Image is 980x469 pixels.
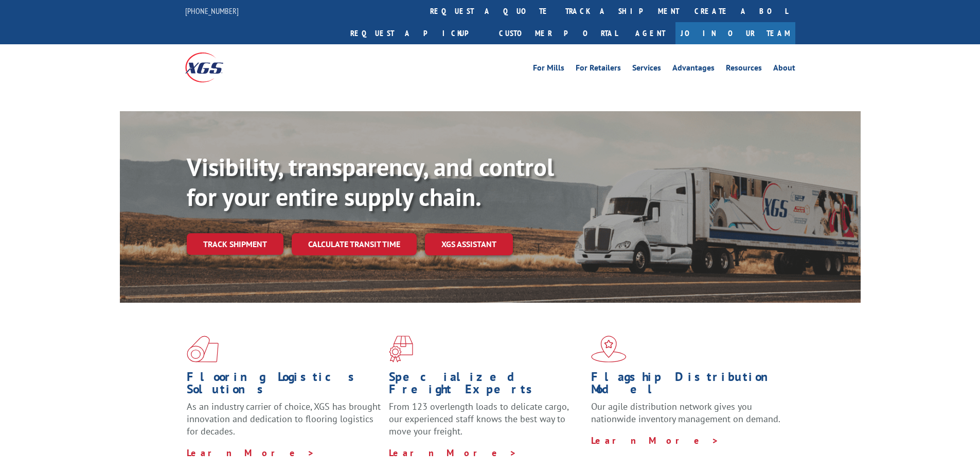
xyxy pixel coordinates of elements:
[185,6,239,16] a: [PHONE_NUMBER]
[672,64,715,75] a: Advantages
[187,401,381,437] span: As an industry carrier of choice, XGS has brought innovation and dedication to flooring logistics...
[625,22,675,44] a: Agent
[389,336,413,362] img: xgs-icon-focused-on-flooring-red
[389,371,583,401] h1: Specialized Freight Experts
[726,64,762,75] a: Resources
[425,233,513,255] a: XGS ASSISTANT
[773,64,795,75] a: About
[343,22,491,44] a: Request a pickup
[292,233,417,255] a: Calculate transit time
[591,336,627,362] img: xgs-icon-flagship-distribution-model-red
[187,233,283,255] a: Track shipment
[632,64,661,75] a: Services
[389,447,517,459] a: Learn More >
[187,151,554,213] b: Visibility, transparency, and control for your entire supply chain.
[591,371,786,401] h1: Flagship Distribution Model
[591,401,780,425] span: Our agile distribution network gives you nationwide inventory management on demand.
[187,336,219,362] img: xgs-icon-total-supply-chain-intelligence-red
[533,64,564,75] a: For Mills
[187,447,315,459] a: Learn More >
[187,371,381,401] h1: Flooring Logistics Solutions
[576,64,621,75] a: For Retailers
[675,22,795,44] a: Join Our Team
[389,401,583,446] p: From 123 overlength loads to delicate cargo, our experienced staff knows the best way to move you...
[491,22,625,44] a: Customer Portal
[591,435,719,446] a: Learn More >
